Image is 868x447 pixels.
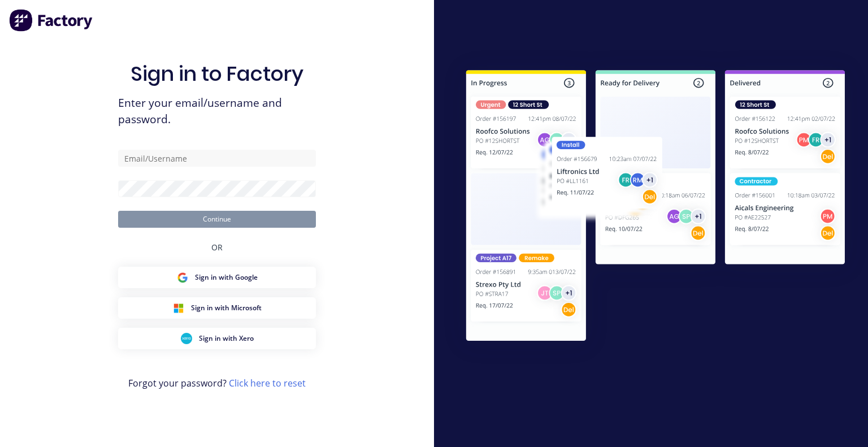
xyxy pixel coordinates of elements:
button: Microsoft Sign inSign in with Microsoft [118,297,316,319]
button: Continue [118,211,316,228]
img: Sign in [443,49,868,366]
button: Google Sign inSign in with Google [118,267,316,288]
div: OR [211,228,223,267]
span: Enter your email/username and password. [118,95,316,128]
h1: Sign in to Factory [131,62,303,86]
img: Factory [9,9,94,32]
img: Xero Sign in [181,333,192,344]
img: Google Sign in [177,272,188,283]
img: Microsoft Sign in [173,302,184,314]
input: Email/Username [118,150,316,167]
span: Sign in with Google [195,272,258,283]
span: Sign in with Microsoft [191,303,262,313]
button: Xero Sign inSign in with Xero [118,328,316,349]
span: Sign in with Xero [199,333,254,344]
span: Forgot your password? [128,376,306,390]
a: Click here to reset [229,377,306,389]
